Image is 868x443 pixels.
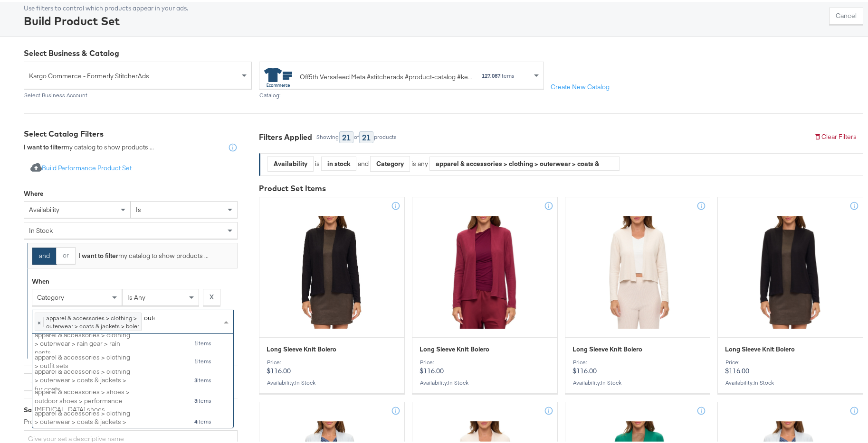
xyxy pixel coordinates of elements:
[24,46,863,57] div: Select Business & Catalog
[420,343,489,352] span: Long Sleeve Knit Bolero
[829,6,863,23] button: Cancel
[268,155,313,169] div: Availability
[24,404,238,413] div: Save Your Set
[448,377,468,384] span: in stock
[572,357,703,364] div: Price:
[35,329,134,355] div: apparel & accessories > clothing > outerwear > rain gear > rain pants
[420,378,550,384] div: Availability :
[807,127,863,144] button: Clear Filters
[259,90,544,97] div: Catalog:
[24,11,188,27] div: Build Product Set
[572,378,703,384] div: Availability :
[267,343,336,352] span: Long Sleeve Knit Bolero
[194,395,197,402] strong: 3
[24,371,119,388] button: + Add Another Catalog Filter
[300,70,472,80] div: Off5th Versafeed Meta #stitcherads #product-catalog #keep
[373,132,397,138] div: products
[371,155,410,169] div: Category
[725,378,856,384] div: Availability :
[32,275,49,284] div: When
[194,375,212,382] div: items
[725,357,856,364] div: Price:
[572,357,703,373] p: $116.00
[420,357,550,364] div: Price:
[24,90,252,97] div: Select Business Account
[572,343,642,352] span: Long Sleeve Knit Bolero
[259,130,312,141] div: Filters Applied
[35,351,134,369] div: apparel & accessories > clothing > outfit sets
[24,187,43,196] div: Where
[24,141,64,149] strong: I want to filter
[482,70,500,77] strong: 127,087
[37,291,64,300] span: category
[725,357,856,373] p: $116.00
[295,377,315,384] span: in stock
[35,315,44,325] span: ×
[32,332,233,427] div: grid
[267,378,397,384] div: Availability :
[203,287,220,304] button: X
[76,249,209,258] div: my catalog to show products ...
[35,407,134,434] div: apparel & accessories > clothing > outerwear > coats & jackets > denim jackets
[314,157,321,166] div: is
[430,155,619,169] div: apparel & accessories > clothing > outerwear > coats & jackets > boleros
[601,377,621,384] span: in stock
[194,375,197,382] strong: 3
[194,416,197,424] strong: 4
[24,2,188,11] div: Use filters to control which products appear in your ads.
[29,66,239,82] span: Kargo Commerce - Formerly StitcherAds
[29,203,59,212] span: availability
[420,357,550,373] p: $116.00
[267,357,397,373] p: $116.00
[725,343,795,352] span: Long Sleeve Knit Bolero
[322,155,356,169] div: in stock
[210,291,214,300] strong: X
[78,249,118,258] strong: I want to filter
[24,158,138,175] button: Build Performance Product Set
[194,417,212,424] div: items
[24,415,238,425] label: Product Set Name:
[194,356,197,363] strong: 1
[339,129,353,141] div: 21
[410,157,429,166] div: is any
[358,154,620,170] div: and
[24,141,154,150] div: my catalog to show products ...
[359,129,373,141] div: 21
[35,386,134,412] div: apparel & accessories > shoes > outdoor shoes > performance [MEDICAL_DATA] shoes
[35,365,134,392] div: apparel & accessories > clothing > outerwear > coats & jackets > fur coats
[127,291,145,300] span: is any
[24,127,238,138] div: Select Catalog Filters
[259,181,863,192] div: Product Set Items
[267,357,397,364] div: Price:
[316,132,339,138] div: Showing
[29,224,53,233] span: in stock
[136,203,141,212] span: is
[46,312,146,328] div: apparel & accessories > clothing > outerwear > coats & jackets > boleros
[754,377,774,384] span: in stock
[32,246,57,263] button: and
[194,338,197,345] strong: 1
[194,339,212,345] div: items
[353,132,359,138] div: of
[194,396,212,402] div: items
[481,71,515,77] div: items
[56,245,76,262] button: or
[194,356,212,363] div: items
[544,77,616,94] button: Create New Catalog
